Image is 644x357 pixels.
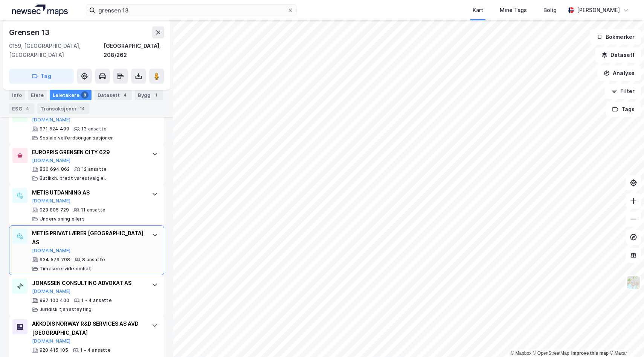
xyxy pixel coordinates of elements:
[606,321,644,357] iframe: Chat Widget
[32,148,144,157] div: EUROPRIS GRENSEN CITY 629
[78,105,86,112] div: 14
[40,207,69,213] div: 923 805 729
[40,306,92,313] div: Juridisk tjenesteyting
[533,351,569,356] a: OpenStreetMap
[81,297,112,303] div: 1 - 4 ansatte
[32,279,144,288] div: JONASSEN CONSULTING ADVOKAT AS
[135,90,163,100] div: Bygg
[626,275,641,290] img: Z
[577,6,620,15] div: [PERSON_NAME]
[104,41,164,60] div: [GEOGRAPHIC_DATA], 208/262
[95,90,132,100] div: Datasett
[40,297,69,303] div: 987 100 400
[9,41,104,60] div: 0159, [GEOGRAPHIC_DATA], [GEOGRAPHIC_DATA]
[82,257,105,263] div: 8 ansatte
[81,207,105,213] div: 11 ansatte
[24,105,31,112] div: 4
[543,6,557,15] div: Bolig
[37,103,89,114] div: Transaksjoner
[571,351,609,356] a: Improve this map
[28,90,47,100] div: Eiere
[40,216,85,222] div: Undervisning ellers
[590,29,641,44] button: Bokmerker
[32,158,71,164] button: [DOMAIN_NAME]
[595,47,641,63] button: Datasett
[473,6,483,15] div: Kart
[40,175,106,181] div: Butikkh. bredt vareutvalg el.
[12,5,68,16] img: logo.a4113a55bc3d86da70a041830d287a7e.svg
[597,66,641,81] button: Analyse
[605,84,641,99] button: Filter
[511,351,531,356] a: Mapbox
[40,257,70,263] div: 934 579 798
[40,135,113,141] div: Sosiale velferdsorganisasjoner
[606,102,641,117] button: Tags
[32,188,144,197] div: METIS UTDANNING AS
[500,6,527,15] div: Mine Tags
[40,126,69,132] div: 971 524 499
[606,321,644,357] div: Kontrollprogram for chat
[121,91,129,99] div: 4
[32,338,71,344] button: [DOMAIN_NAME]
[32,229,144,247] div: METIS PRIVATLÆRER [GEOGRAPHIC_DATA] AS
[40,166,70,172] div: 830 694 862
[9,26,51,38] div: Grensen 13
[32,319,144,337] div: AKKODIS NORWAY R&D SERVICES AS AVD [GEOGRAPHIC_DATA]
[32,248,71,254] button: [DOMAIN_NAME]
[40,266,91,272] div: Timelærervirksomhet
[9,69,74,84] button: Tag
[50,90,92,100] div: Leietakere
[9,103,34,114] div: ESG
[81,126,107,132] div: 13 ansatte
[152,91,160,99] div: 1
[95,5,287,16] input: Søk på adresse, matrikkel, gårdeiere, leietakere eller personer
[80,347,111,353] div: 1 - 4 ansatte
[32,198,71,204] button: [DOMAIN_NAME]
[32,117,71,123] button: [DOMAIN_NAME]
[32,288,71,294] button: [DOMAIN_NAME]
[40,347,68,353] div: 920 415 105
[9,90,25,100] div: Info
[81,91,89,99] div: 8
[82,166,107,172] div: 12 ansatte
